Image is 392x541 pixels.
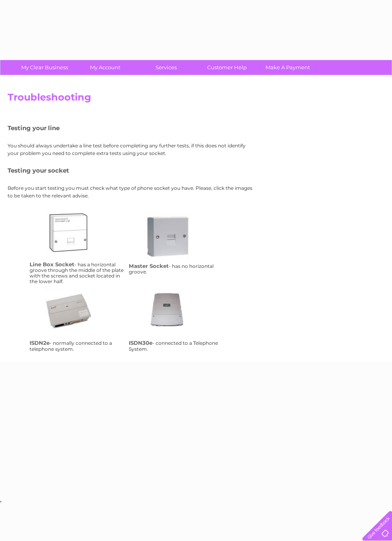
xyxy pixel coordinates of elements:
[72,60,138,75] a: My Account
[12,60,78,75] a: My Clear Business
[45,209,109,274] a: lbs
[8,142,256,157] p: You should always undertake a line test before completing any further tests, if this does not ide...
[8,125,256,131] h5: Testing your line
[255,60,321,75] a: Make A Payment
[144,213,208,277] a: ms
[8,184,256,199] p: Before you start testing you must check what type of phone socket you have. Please, click the ima...
[133,60,199,75] a: Services
[129,340,152,346] h4: ISDN30e
[8,92,388,107] h2: Troubleshooting
[129,263,169,269] h4: Master Socket
[127,207,226,286] td: - has no horizontal groove.
[144,288,208,352] a: isdn30e
[8,167,256,174] h5: Testing your socket
[28,207,127,286] td: - has a horizontal groove through the middle of the plate with the screws and socket located in t...
[194,60,260,75] a: Customer Help
[45,288,109,352] a: isdn2e
[30,261,74,267] h4: Line Box Socket
[28,286,127,354] td: - normally connected to a telephone system.
[127,286,226,354] td: - connected to a Telephone System.
[30,340,50,346] h4: ISDN2e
